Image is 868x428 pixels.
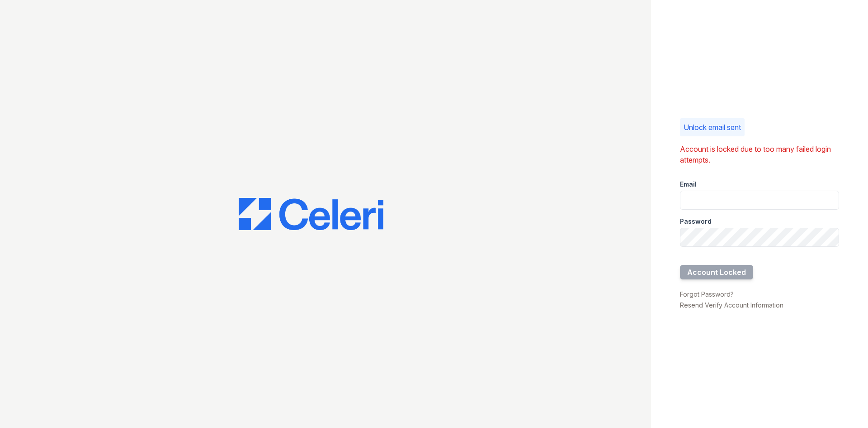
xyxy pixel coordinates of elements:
[680,265,753,279] button: Account Locked
[680,180,697,189] label: Email
[684,122,741,133] p: Unlock email sent
[680,217,712,226] label: Password
[680,290,734,298] a: Forgot Password?
[680,301,783,309] a: Resend Verify Account Information
[680,144,839,165] div: Account is locked due to too many failed login attempts.
[239,198,383,231] img: CE_Logo_Blue-a8612792a0a2168367f1c8372b55b34899dd931a85d93a1a3d3e32e68fde9ad4.png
